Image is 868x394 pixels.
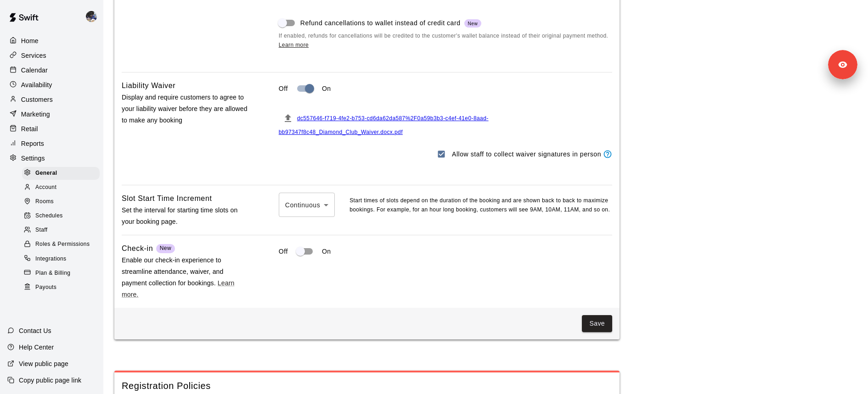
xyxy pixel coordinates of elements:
[22,210,100,222] div: Schedules
[35,183,56,192] span: Account
[279,247,288,256] p: Off
[22,267,100,280] div: Plan & Billing
[122,80,175,92] h6: Liability Waiver
[603,150,612,159] svg: Staff members will be able to display waivers to customers in person (via the calendar or custome...
[21,139,44,148] p: Reports
[22,209,103,223] a: Schedules
[86,11,97,22] img: Kevin Chandler
[35,283,56,292] span: Payouts
[35,269,70,278] span: Plan & Billing
[22,280,103,294] a: Payouts
[122,92,249,127] p: Display and require customers to agree to your liability waiver before they are allowed to make a...
[22,266,103,280] a: Plan & Billing
[7,107,96,121] a: Marketing
[22,281,100,294] div: Payouts
[22,166,103,180] a: General
[7,93,96,106] a: Customers
[21,124,38,133] p: Retail
[21,66,48,75] p: Calendar
[279,42,309,48] a: Learn more
[582,315,612,332] button: Save
[279,115,489,135] a: dc557646-f719-4fe2-b753-cd6da62da587%2F0a59b3b3-c4ef-41e0-8aad-bb97347f8c48_Diamond_Club_Waiver.d...
[22,167,100,180] div: General
[22,181,100,194] div: Account
[21,95,53,104] p: Customers
[21,80,52,89] p: Availability
[7,137,96,150] a: Reports
[21,110,50,119] p: Marketing
[322,84,331,94] p: On
[160,245,171,251] span: New
[22,195,103,209] a: Rooms
[35,169,57,178] span: General
[21,36,39,45] p: Home
[300,18,481,28] span: Refund cancellations to wallet instead of credit card
[279,193,335,217] div: Continuous
[122,255,249,301] p: Enable our check-in experience to streamline attendance, waiver, and payment collection for booki...
[22,238,103,252] a: Roles & Permissions
[279,109,297,128] button: File must be a PDF with max upload size of 2MB
[21,51,46,60] p: Services
[279,84,288,94] p: Off
[19,376,81,385] p: Copy public page link
[7,63,96,77] a: Calendar
[122,193,212,205] h6: Slot Start Time Increment
[22,238,100,251] div: Roles & Permissions
[7,151,96,165] a: Settings
[22,195,100,208] div: Rooms
[35,255,67,264] span: Integrations
[279,32,612,50] span: If enabled, refunds for cancellations will be credited to the customer's wallet balance instead o...
[122,205,249,228] p: Set the interval for starting time slots on your booking page.
[22,223,103,238] a: Staff
[19,343,54,352] p: Help Center
[22,252,103,266] a: Integrations
[22,180,103,194] a: Account
[19,359,68,368] p: View public page
[122,380,612,392] span: Registration Policies
[7,122,96,136] a: Retail
[35,240,90,249] span: Roles & Permissions
[19,326,51,335] p: Contact Us
[349,196,612,215] p: Start times of slots depend on the duration of the booking and are shown back to back to maximize...
[22,253,100,266] div: Integrations
[35,211,63,221] span: Schedules
[35,197,54,206] span: Rooms
[464,20,482,27] span: New
[22,224,100,237] div: Staff
[122,243,153,255] h6: Check-in
[452,150,601,159] p: Allow staff to collect waiver signatures in person
[7,49,96,62] a: Services
[7,34,96,48] a: Home
[7,78,96,92] a: Availability
[84,7,103,26] div: Kevin Chandler
[35,226,47,235] span: Staff
[21,154,45,163] p: Settings
[322,247,331,256] p: On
